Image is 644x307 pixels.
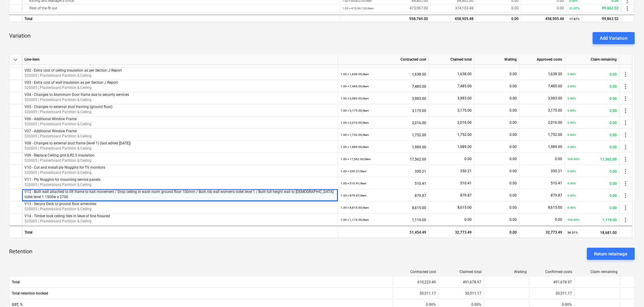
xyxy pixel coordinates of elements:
span: 0.00 [510,145,517,149]
div: Claim remaining [577,270,618,274]
div: 0.00 [568,80,617,93]
p: V13 - Secura Deck to ground floor amenities [25,201,335,207]
p: V03 - Extra cost of wall insulation as per Section J Report [25,80,335,85]
span: 0.00 [510,108,517,113]
div: 51,454.49 [338,226,429,238]
span: 0.00 [510,157,517,161]
small: 1.00 × 2,016.00 / item [340,121,369,124]
span: more_vert [624,5,631,12]
div: 558,769.00 [340,15,431,22]
span: more_vert [622,83,629,90]
span: 0.00 [464,157,472,161]
div: 458,905.48 [522,15,567,22]
span: 3,175.00 [457,108,472,113]
span: 1,989.00 [457,145,472,149]
span: 0.00 [555,157,563,161]
p: 520005 | Plasterboard Partition & Ceiling [25,61,335,66]
small: 0.00% [568,133,576,137]
span: more_vert [622,204,629,211]
span: more_vert [622,59,629,66]
span: 0.00 [510,218,517,222]
div: 491,678.97 [529,277,575,287]
span: Total [12,280,390,284]
span: 0.00 [510,133,517,137]
small: 1.00 × 350.21 / item [340,170,367,173]
div: Waiting [474,54,520,65]
p: V05 - Changes to external stud framing (ground floor) [25,104,335,110]
span: 350.21 [460,169,472,173]
span: 2,016.00 [457,120,472,125]
p: 520005 | Plasterboard Partition & Ceiling [25,170,335,175]
div: 879.87 [340,189,426,202]
p: 520005 | Plasterboard Partition & Ceiling [25,122,335,127]
span: 8,615.00 [457,205,472,210]
small: 0.00% [568,73,576,76]
span: 0.00 [510,72,517,76]
div: Claimed total [429,54,474,65]
div: Return retainage [594,250,628,258]
div: 1,989.00 [340,141,426,153]
small: 1.00 × 1,752.00 / item [340,133,369,137]
small: 1.00 × 1,119.00 / item [340,218,369,221]
span: 1,752.00 [548,133,563,137]
div: 7,485.00 [340,80,426,93]
div: 458,905.48 [431,15,476,22]
span: more_vert [622,119,629,127]
span: more_vert [622,131,629,139]
span: more_vert [622,143,629,151]
span: 0.00 [555,218,563,222]
p: 520005 | Plasterboard Partition & Ceiling [25,158,335,163]
div: 491,678.97 [438,277,484,287]
small: 100.00% [568,157,580,161]
div: 99,863.52 [569,5,619,12]
small: 17.87% [569,17,580,21]
div: 0.00 [568,129,617,141]
p: 520005 | Plasterboard Partition & Ceiling [25,134,335,139]
span: 879.87 [551,193,563,197]
small: 1.00 × 7,485.00 / item [340,85,369,88]
div: 3,175.00 [340,104,426,117]
div: 473,967.00 [342,5,428,12]
span: 0.00 [557,6,564,10]
span: 510.41 [551,181,563,185]
button: Return retainage [587,248,635,260]
span: 7,485.00 [548,84,563,88]
span: more_vert [622,156,629,163]
span: more_vert [622,95,629,102]
p: 520005 | Plasterboard Partition & Ceiling [25,73,335,78]
small: 0.00% [568,194,576,197]
p: V07 - Additional Window Frame [25,129,335,134]
div: 3,983.00 [340,92,426,105]
span: 0.00 [510,193,517,197]
div: 30,511.17 [529,288,575,298]
div: 0.00 [568,201,617,214]
div: 0.00 [568,104,617,117]
button: Add Variation [593,32,635,44]
div: 17,562.00 [340,153,426,165]
span: 0.00 [510,181,517,185]
small: 1.00 × 1,638.00 / item [340,73,369,76]
span: GST, % [12,302,390,307]
div: 32,773.49 [429,226,474,238]
span: keyboard_arrow_down [12,56,19,63]
span: more_vert [622,216,629,224]
span: 1,638.00 [457,72,472,76]
p: 520005 | Plasterboard Partition & Ceiling [25,110,335,115]
span: more_vert [622,192,629,199]
div: Claim remaining [565,54,620,65]
span: 0.00 [510,96,517,100]
div: 0.00 [568,177,617,190]
div: Line-item [22,54,338,65]
div: 1,119.00 [340,214,426,226]
small: 0.00% [568,170,576,173]
p: 520005 | Plasterboard Partition & Ceiling [25,182,335,187]
div: 0.00 [568,92,617,105]
div: 0.00 [568,165,617,177]
small: 0.00% [568,182,576,185]
span: 3,983.00 [548,96,563,100]
small: 1.00 × 1,989.00 / item [340,145,369,149]
div: 8,615.00 [340,201,426,214]
span: 879.87 [460,193,472,197]
span: more_vert [622,168,629,175]
div: Claimed total [441,270,482,274]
